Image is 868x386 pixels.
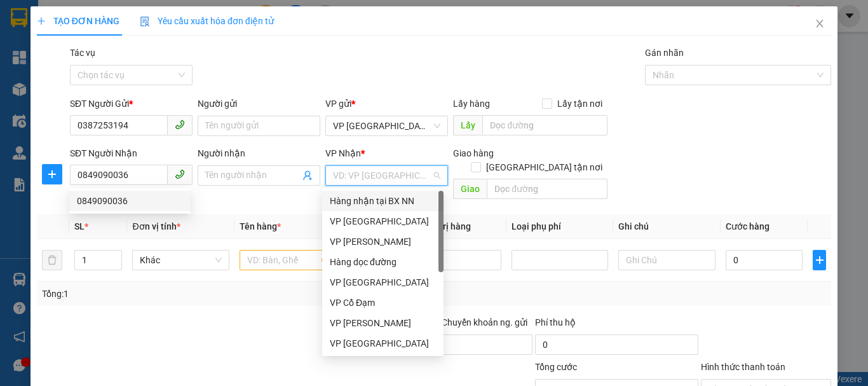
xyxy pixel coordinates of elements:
div: VP Hoàng Liệt [322,231,444,252]
button: delete [42,250,62,270]
div: Người gửi [198,97,320,111]
span: Lấy [453,115,482,135]
span: Đơn vị tính [132,221,180,231]
label: Tác vụ [70,48,95,58]
span: Chuyển khoản ng. gửi [437,315,532,329]
div: Người nhận [198,146,320,160]
th: Loại phụ phí [506,214,613,239]
span: Lấy hàng [453,99,490,109]
li: Hotline: 1900252555 [119,47,531,63]
div: Tổng: 1 [42,287,336,301]
span: Giá trị hàng [424,221,471,231]
div: SĐT Người Nhận [70,146,193,160]
div: VP [GEOGRAPHIC_DATA] [330,214,436,228]
span: Yêu cầu xuất hóa đơn điện tử [140,16,274,26]
div: VP Cổ Đạm [322,293,444,313]
div: VP Cương Gián [322,313,444,333]
div: VP [PERSON_NAME] [330,316,436,330]
span: VP Bình Lộc [333,116,440,135]
button: Close [802,6,837,42]
input: VD: Bàn, Ghế [240,250,336,270]
span: plus [813,255,825,265]
th: Ghi chú [613,214,720,239]
span: VP Nhận [325,148,361,158]
div: Phí thu hộ [535,315,698,334]
span: phone [175,169,185,179]
div: Hàng dọc đường [330,255,436,269]
span: Tổng cước [535,362,577,372]
span: Tên hàng [240,221,281,231]
label: Gán nhãn [645,48,684,58]
div: VP Xuân Giang [322,333,444,354]
div: 0849090036 [69,191,191,211]
span: plus [43,169,62,179]
span: plus [37,17,46,25]
img: icon [140,17,150,27]
input: Dọc đường [487,179,607,199]
span: Giao [453,179,487,199]
div: VP [PERSON_NAME] [330,235,436,249]
button: plus [813,250,826,270]
input: Ghi Chú [618,250,715,270]
span: SL [74,221,85,231]
div: Hàng dọc đường [322,252,444,272]
div: VP [GEOGRAPHIC_DATA] [330,336,436,350]
button: plus [42,164,62,184]
b: GỬI : VP [GEOGRAPHIC_DATA] [16,92,189,135]
span: Lấy tận nơi [552,97,607,111]
span: close [815,18,825,29]
span: Khác [140,251,221,270]
div: VP Cổ Đạm [330,296,436,310]
span: phone [175,120,185,130]
span: TẠO ĐƠN HÀNG [37,16,119,26]
div: 0849090036 [77,194,183,208]
label: Hình thức thanh toán [701,362,785,372]
div: Hàng nhận tại BX NN [322,191,444,211]
span: user-add [302,170,313,181]
img: logo.jpg [16,16,79,79]
span: Cước hàng [726,221,770,231]
span: [GEOGRAPHIC_DATA] tận nơi [481,160,607,174]
span: Giao hàng [453,148,494,158]
div: SĐT Người Gửi [70,97,193,111]
div: VP [GEOGRAPHIC_DATA] [330,275,436,289]
input: Dọc đường [482,115,607,135]
li: Cổ Đạm, xã [GEOGRAPHIC_DATA], [GEOGRAPHIC_DATA] [119,31,531,47]
div: VP Hà Đông [322,272,444,293]
input: 0 [424,250,501,270]
div: VP Mỹ Đình [322,211,444,231]
div: Hàng nhận tại BX NN [330,194,436,208]
div: VP gửi [325,97,448,111]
